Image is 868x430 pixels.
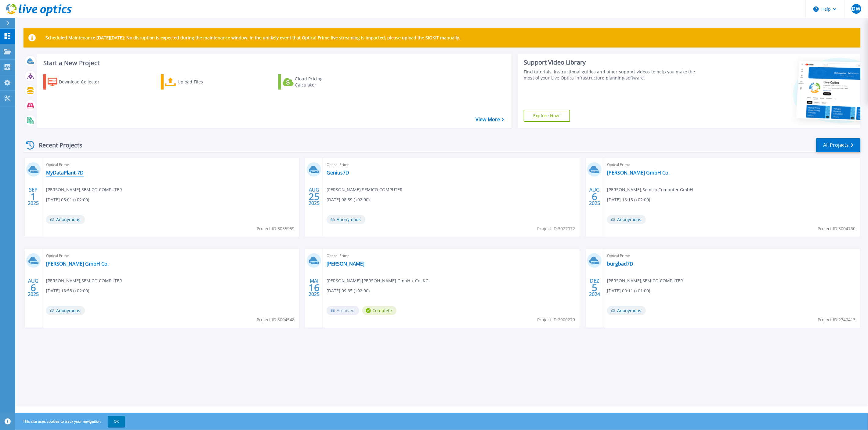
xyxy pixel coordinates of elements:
[46,186,122,193] span: [PERSON_NAME] , SEMICO COMPUTER
[607,306,646,315] span: Anonymous
[589,277,600,299] div: DEZ 2024
[524,69,702,81] div: Find tutorials, instructional guides and other support videos to help you make the most of your L...
[327,215,365,224] span: Anonymous
[537,225,575,232] span: Project ID: 3027072
[46,196,89,203] span: [DATE] 08:01 (+02:00)
[476,117,504,122] a: View More
[108,416,125,427] button: OK
[607,277,683,284] span: [PERSON_NAME] , SEMICO COMPUTER
[308,185,320,208] div: AUG 2025
[607,170,670,176] a: [PERSON_NAME] GmbH Co.
[592,285,597,290] span: 5
[327,252,576,259] span: Optical Prime
[592,194,597,199] span: 6
[27,185,39,208] div: SEP 2025
[607,215,646,224] span: Anonymous
[46,252,295,259] span: Optical Prime
[537,316,575,323] span: Project ID: 2900279
[309,285,320,290] span: 16
[45,35,460,40] p: Scheduled Maintenance [DATE][DATE]: No disruption is expected during the maintenance window. In t...
[327,261,364,267] a: [PERSON_NAME]
[816,138,860,152] a: All Projects
[46,261,109,267] a: [PERSON_NAME] GmbH Co.
[607,252,856,259] span: Optical Prime
[327,287,370,294] span: [DATE] 09:35 (+02:00)
[607,196,650,203] span: [DATE] 16:18 (+02:00)
[46,277,122,284] span: [PERSON_NAME] , SEMICO COMPUTER
[327,170,349,176] a: Genius7D
[46,287,89,294] span: [DATE] 13:58 (+02:00)
[161,74,229,90] a: Upload Files
[607,186,693,193] span: [PERSON_NAME] , Semico Computer GmbH
[46,161,295,168] span: Optical Prime
[31,285,36,290] span: 6
[257,316,295,323] span: Project ID: 3004548
[31,194,36,199] span: 1
[46,215,85,224] span: Anonymous
[278,74,346,90] a: Cloud Pricing Calculator
[818,225,856,232] span: Project ID: 3004760
[27,277,39,299] div: AUG 2025
[607,261,633,267] a: burgbad7D
[46,306,85,315] span: Anonymous
[327,196,370,203] span: [DATE] 08:59 (+02:00)
[327,306,359,315] span: Archived
[43,60,504,66] h3: Start a New Project
[308,277,320,299] div: MAI 2025
[327,161,576,168] span: Optical Prime
[524,110,570,122] a: Explore Now!
[589,185,600,208] div: AUG 2025
[362,306,396,315] span: Complete
[607,161,856,168] span: Optical Prime
[24,138,91,153] div: Recent Projects
[257,225,295,232] span: Project ID: 3035959
[309,194,320,199] span: 25
[43,74,111,90] a: Download Collector
[46,170,84,176] a: MyDataPlant-7D
[607,287,650,294] span: [DATE] 09:11 (+01:00)
[327,186,403,193] span: [PERSON_NAME] , SEMICO COMPUTER
[852,6,860,11] span: DW
[17,416,125,427] span: This site uses cookies to track your navigation.
[818,316,856,323] span: Project ID: 2740413
[524,58,702,66] div: Support Video Library
[59,76,108,88] div: Download Collector
[327,277,429,284] span: [PERSON_NAME] , [PERSON_NAME] GmbH + Co. KG
[178,76,226,88] div: Upload Files
[295,76,344,88] div: Cloud Pricing Calculator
